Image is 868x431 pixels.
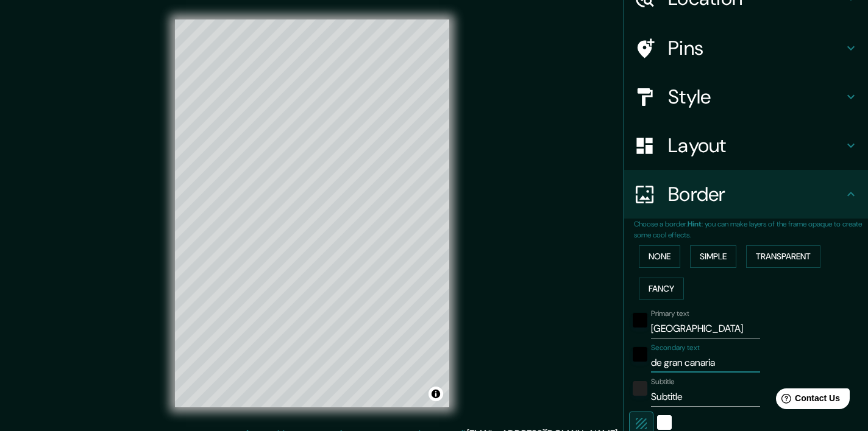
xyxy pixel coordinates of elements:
[633,381,647,396] button: color-222222
[633,313,647,328] button: black
[429,387,443,401] button: Toggle attribution
[639,278,684,300] button: Fancy
[651,343,700,353] label: Secondary text
[624,170,868,219] div: Border
[746,245,820,268] button: Transparent
[759,384,855,418] iframe: Help widget launcher
[634,219,868,240] p: Choose a border. : you can make layers of the frame opaque to create some cool effects.
[668,133,844,158] h4: Layout
[657,415,672,430] button: white
[668,36,844,60] h4: Pins
[639,245,680,268] button: None
[624,72,868,121] div: Style
[624,121,868,170] div: Layout
[651,309,689,319] label: Primary text
[668,85,844,109] h4: Style
[633,347,647,362] button: black
[668,182,844,206] h4: Border
[624,24,868,72] div: Pins
[651,377,675,387] label: Subtitle
[688,219,702,229] b: Hint
[690,245,736,268] button: Simple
